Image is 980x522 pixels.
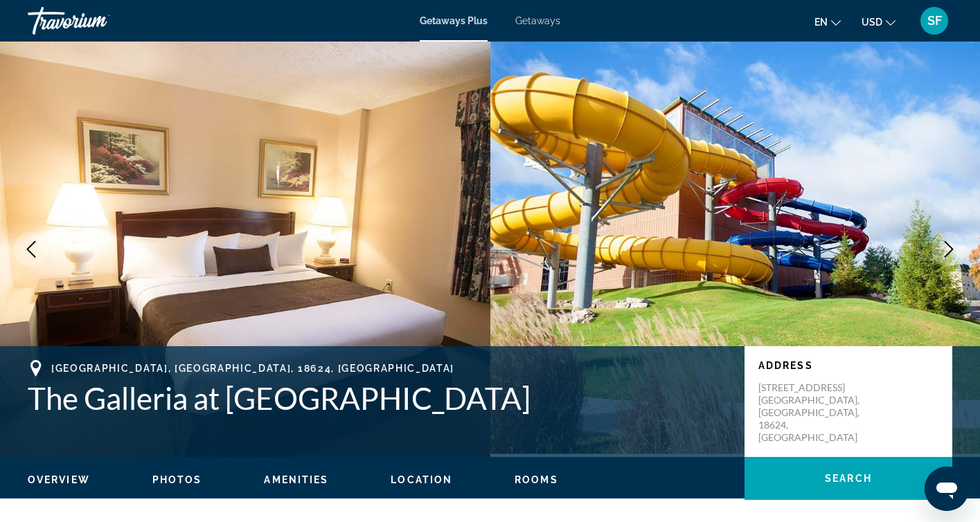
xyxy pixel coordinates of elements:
span: en [814,17,828,28]
span: USD [862,17,882,28]
span: Overview [28,474,90,485]
h1: The Galleria at [GEOGRAPHIC_DATA] [28,380,731,416]
a: Travorium [28,3,166,39]
span: [GEOGRAPHIC_DATA], [GEOGRAPHIC_DATA], 18624, [GEOGRAPHIC_DATA] [51,363,454,374]
button: Overview [28,474,90,486]
button: Previous image [14,232,48,267]
p: [STREET_ADDRESS] [GEOGRAPHIC_DATA], [GEOGRAPHIC_DATA], 18624, [GEOGRAPHIC_DATA] [758,381,869,444]
button: User Menu [916,6,952,35]
span: Search [825,473,872,484]
button: Rooms [515,474,558,486]
button: Change language [814,12,841,32]
span: SF [927,14,942,28]
span: Location [391,474,452,485]
button: Search [745,457,952,500]
p: Address [758,360,938,371]
a: Getaways Plus [420,15,488,26]
span: Photos [152,474,202,485]
iframe: Button to launch messaging window [925,467,969,511]
span: Rooms [515,474,558,485]
button: Photos [152,474,202,486]
span: Amenities [264,474,328,485]
button: Change currency [862,12,896,32]
button: Next image [932,232,966,267]
button: Amenities [264,474,328,486]
a: Getaways [515,15,560,26]
button: Location [391,474,452,486]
